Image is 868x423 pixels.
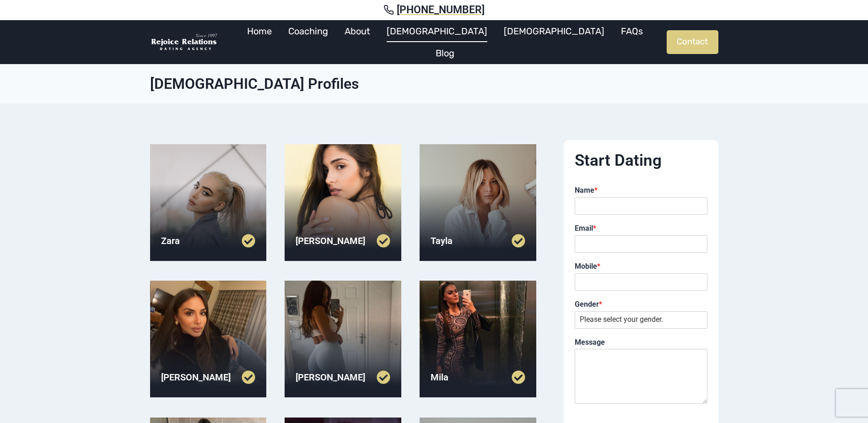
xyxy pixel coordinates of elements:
a: About [336,20,378,42]
input: Mobile [575,273,707,291]
h2: Start Dating [575,151,707,170]
a: Coaching [280,20,336,42]
a: [DEMOGRAPHIC_DATA] [378,20,496,42]
a: Contact [667,30,718,54]
label: Message [575,338,707,347]
label: Gender [575,300,707,309]
a: [DEMOGRAPHIC_DATA] [496,20,613,42]
nav: Primary [223,20,667,64]
a: [PHONE_NUMBER] [11,4,857,16]
h1: [DEMOGRAPHIC_DATA] Profiles [150,75,718,92]
a: FAQs [613,20,651,42]
a: Blog [427,42,463,64]
label: Mobile [575,262,707,271]
label: Name [575,186,707,195]
span: [PHONE_NUMBER] [397,4,485,16]
img: Rejoice Relations [150,33,219,52]
label: Email [575,224,707,233]
a: Home [239,20,280,42]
